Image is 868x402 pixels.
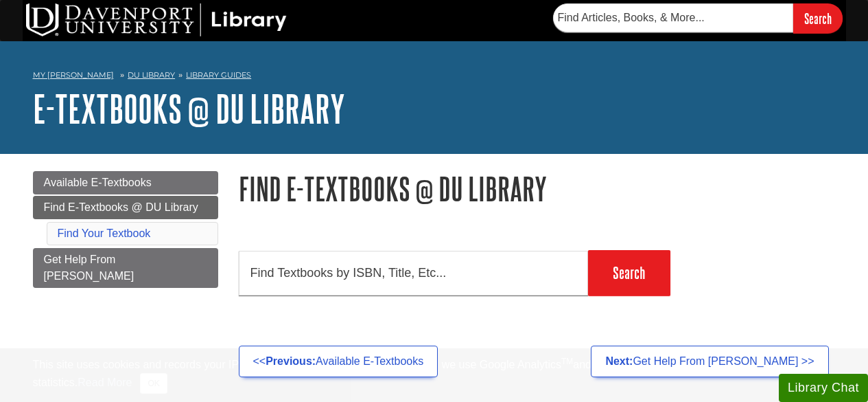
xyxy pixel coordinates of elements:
[779,374,868,402] button: Library Chat
[588,250,670,295] input: Search
[33,66,836,88] nav: breadcrumb
[239,251,588,295] input: Find Textbooks by ISBN, Title, Etc...
[239,346,438,377] a: <<Previous:Available E-Textbooks
[44,254,134,282] span: Get Help From [PERSON_NAME]
[186,70,251,80] a: Library Guides
[33,171,218,288] div: Guide Page Menu
[793,3,843,33] input: Search
[78,377,132,388] a: Read More
[33,196,218,219] a: Find E-Textbooks @ DU Library
[33,248,218,288] a: Get Help From [PERSON_NAME]
[605,355,633,367] strong: Next:
[33,357,836,394] div: This site uses cookies and records your IP address for usage statistics. Additionally, we use Goo...
[58,227,151,239] a: Find Your Textbook
[553,3,793,32] input: Find Articles, Books, & More...
[33,87,345,130] a: E-Textbooks @ DU Library
[44,177,152,188] span: Available E-Textbooks
[128,70,175,80] a: DU Library
[239,171,836,206] h1: Find E-Textbooks @ DU Library
[33,171,218,194] a: Available E-Textbooks
[44,201,198,213] span: Find E-Textbooks @ DU Library
[26,3,287,36] img: DU Library
[140,373,167,394] button: Close
[591,346,828,377] a: Next:Get Help From [PERSON_NAME] >>
[33,69,114,81] a: My [PERSON_NAME]
[266,355,316,367] strong: Previous:
[553,3,843,33] form: Searches DU Library's articles, books, and more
